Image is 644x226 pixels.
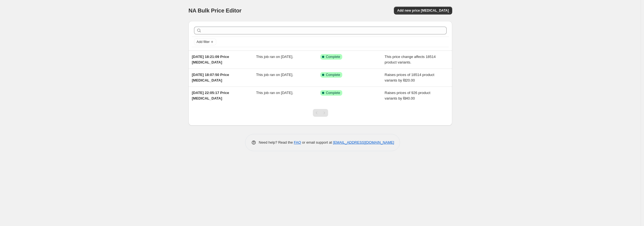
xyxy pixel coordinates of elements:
[197,40,210,44] span: Add filter
[326,55,340,59] span: Complete
[259,140,294,144] span: Need help? Read the
[192,55,229,64] span: [DATE] 18:21:09 Price [MEDICAL_DATA]
[188,7,241,14] span: NA Bulk Price Editor
[326,73,340,77] span: Complete
[256,91,293,95] span: This job ran on [DATE].
[394,7,452,14] button: Add new price [MEDICAL_DATA]
[385,91,431,100] span: Raises prices of 926 product variants by ₪40.00
[256,73,293,77] span: This job ran on [DATE].
[301,140,333,144] span: or email support at
[192,73,229,82] span: [DATE] 18:07:50 Price [MEDICAL_DATA]
[294,140,301,144] a: FAQ
[385,73,434,82] span: Raises prices of 18514 product variants by ₪20.00
[313,109,328,117] nav: Pagination
[192,91,229,100] span: [DATE] 22:05:17 Price [MEDICAL_DATA]
[385,55,436,64] span: This price change affects 18514 product variants.
[326,91,340,95] span: Complete
[256,55,293,59] span: This job ran on [DATE].
[333,140,394,144] a: [EMAIL_ADDRESS][DOMAIN_NAME]
[397,8,449,13] span: Add new price [MEDICAL_DATA]
[194,39,216,45] button: Add filter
